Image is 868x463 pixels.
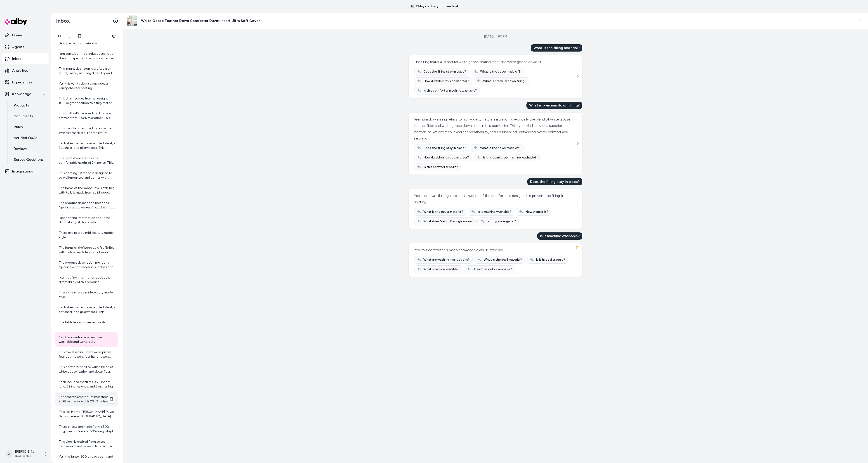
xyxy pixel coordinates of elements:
div: This clock is crafted from select hardwoods and veneers, finished in rich Americana Cherry. It al... [59,439,116,449]
span: Does the filling stay in place? [423,69,466,74]
a: I cannot find information about the dimmability of this product. [55,213,118,227]
span: How durable is this comforter? [423,155,469,160]
span: Is this comforter machine washable? [483,155,537,160]
span: Are other colors available? [473,267,512,272]
button: See more [575,141,580,146]
div: Each sheet set includes a fitted sheet, a flat sheet, and pillowcases. This comprehensive set pro... [59,305,116,314]
div: The nightstand stands at a comfortable height of 24 inches. This makes it suitable for various us... [59,156,116,165]
a: The table has a distressed finish. [55,317,118,332]
p: 19 days left in your free trial [408,4,460,9]
a: These chairs are a mid-century modern style. [55,288,118,302]
a: Products [9,100,49,111]
a: Experiences [2,77,49,88]
a: This quilt set's face and backing are crafted from 100% microfiber. This material is renowned for... [55,109,118,123]
a: The product description mentions "genuine wood veneers" but does not specify the types of wood ve... [55,258,118,272]
div: This quilt set's face and backing are crafted from 100% microfiber. This material is renowned for... [59,111,116,120]
img: White-Goose-Feather-Down-Comforter-360TC-Ultra-Soft-Cover.jpg [127,16,137,26]
a: The nightstand stands at a comfortable height of 24 inches. This makes it suitable for various us... [55,153,118,168]
img: alby Logo [5,18,27,25]
div: This chair reclines from an upright 100-degree position to a fully reclined 160-degree position, ... [59,96,116,105]
a: Home [2,30,49,41]
p: Verified Q&As [14,135,38,141]
p: Agents [12,44,24,50]
p: Inbox [12,56,21,61]
div: This comforter is filled with a blend of white goose feather and down fiber. [59,365,116,374]
a: I am sorry, but the product description does not specify if the cushion can be removed. [55,49,118,63]
div: Each included mattress is 75 inches long, 39 inches wide, and 8 inches high. [59,380,116,389]
p: Analytics [12,68,28,73]
div: The assembled product measures 23.62 inches in width, 23.62 inches in depth, and stands 70.8 inch... [59,395,116,404]
p: Knowledge [12,91,31,97]
a: Each included mattress is 75 inches long, 39 inches wide, and 8 inches high. [55,377,118,392]
span: What is premium down filling? [483,79,526,83]
a: Each sheet set includes a fitted sheet, a flat sheet, and pillowcases. This comprehensive set pro... [55,302,118,317]
a: Analytics [2,65,49,76]
span: Is it hypoallergenic? [536,257,565,262]
button: See more [575,74,580,79]
a: Documents [9,111,49,122]
div: What is premium down filling? [526,102,582,109]
a: Reviews [9,143,49,154]
button: Z[PERSON_NAME]Bed Bath and Beyond [3,447,39,461]
p: Rules [14,124,23,130]
span: How warm is it? [525,210,548,214]
div: This impressive heron is crafted from sturdy metal, ensuring durability and a handcrafted feel. [59,66,116,76]
a: Survey Questions [9,154,49,165]
span: Is this comforter machine washable? [423,88,477,93]
div: [DATE] · 1:50 PM [484,34,507,39]
a: Agents [2,42,49,52]
div: Yes, the sewn-through box construction of the comforter is designed to prevent the filling from s... [414,193,576,205]
div: Each sheet set includes a fitted sheet, a flat sheet, and pillowcases. This comprehensive set pro... [59,141,116,150]
h3: White Goose Feather Down Comforter Duvet Insert Ultra Soft Cover [141,18,260,24]
div: Yes, this comforter is machine washable and tumble dry. [414,247,504,253]
div: These sheets are made from a 50% Egyptian cotton and 50% long-staple combed cotton blend, woven i... [59,425,116,434]
span: What does 'sewn-through' mean? [423,219,473,224]
a: Inbox [2,53,49,64]
div: These chairs are a mid-century modern style. [59,290,116,299]
span: Z [5,450,13,458]
button: Refresh [109,32,118,41]
span: Is it hypoallergenic? [487,219,516,224]
a: This chair reclines from an upright 100-degree position to a fully reclined 160-degree position, ... [55,94,118,108]
p: Home [12,33,22,38]
span: What sizes are available? [423,267,459,272]
a: Rules [9,122,49,132]
div: The product description mentions "genuine wood veneers" but does not specify the types of wood ve... [59,260,116,269]
a: The product description mentions "genuine wood veneers" but does not specify the types of wood ve... [55,198,118,213]
p: [PERSON_NAME] [15,449,35,454]
p: Reviews [14,146,28,151]
a: This Peri Home [PERSON_NAME] Duvet Set is made in [GEOGRAPHIC_DATA], ensuring quality craftsmanship. [55,407,118,421]
div: This trundle is designed for a standard twin size mattress. The maximum mattress dimensions allow... [59,126,116,135]
span: What is the cover material? [423,210,463,214]
a: This trundle is designed for a standard twin size mattress. The maximum mattress dimensions allow... [55,123,118,138]
div: These chairs are a mid-century modern style. [59,231,116,240]
a: Integrations [2,166,49,177]
span: Is this comforter soft? [423,165,458,169]
div: I am sorry, but the product description does not specify if the cushion can be removed. [59,52,116,61]
p: Products [14,103,29,108]
div: I cannot find information about the dimmability of this product. [59,216,116,225]
span: Does the filling stay in place? [423,146,466,150]
div: The table has a distressed finish. [59,320,116,329]
a: Each sheet set includes a fitted sheet, a flat sheet, and pillowcases. This comprehensive set pro... [55,138,118,153]
p: Integrations [12,169,33,174]
a: Verified Q&As [9,132,49,143]
div: Is it machine washable? [537,232,582,240]
div: This floating TV stand is designed to be wall-mounted and comes with heavy-duty stainless steel h... [59,171,116,180]
p: Survey Questions [14,157,44,162]
div: Yes, this comforter is machine washable and tumble dry. [59,335,116,344]
span: How durable is this comforter? [423,79,469,83]
div: Does the filling stay in place? [527,178,582,185]
p: Experiences [12,80,32,85]
div: Premium down filling refers to high-quality natural insulation, specifically the blend of white g... [414,116,576,142]
h2: Inbox [56,17,70,24]
a: This clock is crafted from select hardwoods and veneers, finished in rich Americana Cherry. It al... [55,437,118,451]
button: Filter [65,32,74,41]
a: These chairs are a mid-century modern style. [55,228,118,242]
button: See more [575,206,580,212]
div: The product description mentions "genuine wood veneers" but does not specify the types of wood ve... [59,201,116,210]
button: Knowledge [2,89,49,99]
span: Bed Bath and Beyond [15,454,35,458]
div: This towel set includes twelve pieces: four bath towels, four hand towels, and four face towels/w... [59,350,116,359]
p: Documents [14,113,33,119]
